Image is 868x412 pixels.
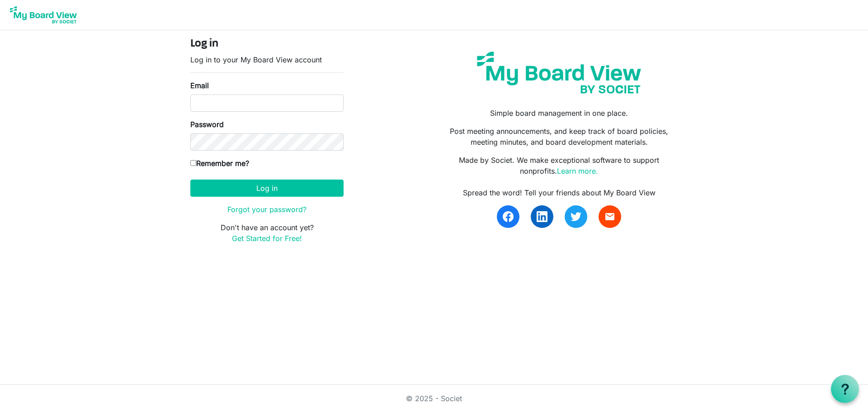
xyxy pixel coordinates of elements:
label: Remember me? [190,158,249,169]
a: © 2025 - Societ [406,394,462,403]
img: linkedin.svg [537,211,547,222]
a: Forgot your password? [227,205,307,214]
button: Log in [190,180,344,197]
input: Remember me? [190,160,196,166]
img: twitter.svg [571,211,581,222]
span: email [604,211,615,222]
h4: Log in [190,38,344,51]
p: Log in to your My Board View account [190,54,344,65]
p: Post meeting announcements, and keep track of board policies, meeting minutes, and board developm... [441,126,678,147]
p: Don't have an account yet? [190,222,344,244]
label: Password [190,119,224,130]
p: Simple board management in one place. [441,108,678,118]
div: Spread the word! Tell your friends about My Board View [441,187,678,198]
a: email [599,205,621,228]
a: Get Started for Free! [232,234,302,243]
img: facebook.svg [503,211,514,222]
p: Made by Societ. We make exceptional software to support nonprofits. [441,155,678,176]
img: My Board View Logo [7,4,80,26]
a: Learn more. [557,166,598,175]
label: Email [190,80,209,91]
img: my-board-view-societ.svg [470,45,648,100]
